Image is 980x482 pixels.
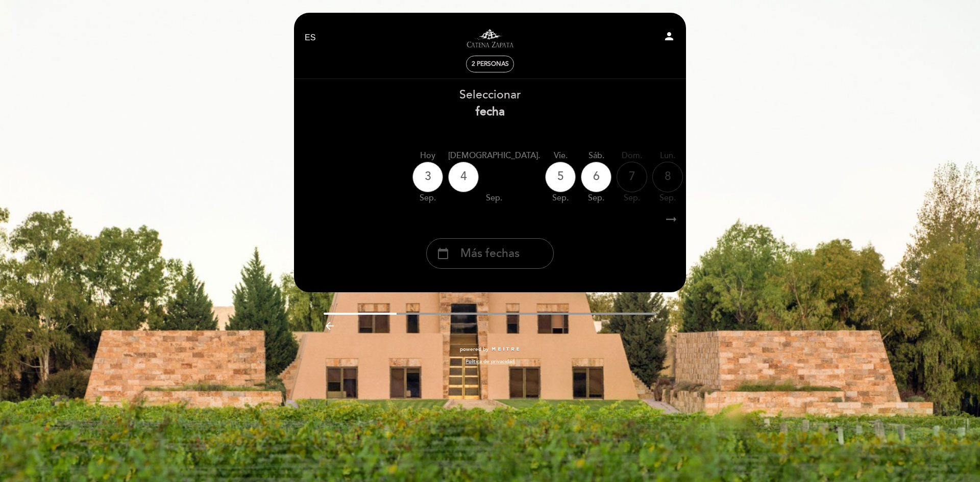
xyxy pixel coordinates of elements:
[617,162,647,192] div: 7
[460,346,520,353] a: powered by
[545,150,576,162] div: vie.
[460,245,520,262] span: Más fechas
[412,150,443,162] div: Hoy
[448,150,540,162] div: [DEMOGRAPHIC_DATA].
[663,30,675,46] button: person
[545,162,576,192] div: 5
[476,105,505,119] b: fecha
[617,150,647,162] div: dom.
[617,192,647,204] div: sep.
[437,245,449,262] i: calendar_today
[663,30,675,42] i: person
[465,358,514,365] a: Política de privacidad
[448,192,540,204] div: sep.
[472,60,509,68] span: 2 personas
[664,209,679,231] i: arrow_right_alt
[652,162,683,192] div: 8
[448,162,479,192] div: 4
[652,150,683,162] div: lun.
[545,192,576,204] div: sep.
[426,24,554,52] a: Visitas y degustaciones en La Pirámide
[412,162,443,192] div: 3
[324,320,336,332] i: arrow_backward
[293,87,687,120] div: Seleccionar
[460,346,488,353] span: powered by
[412,192,443,204] div: sep.
[581,162,611,192] div: 6
[581,150,611,162] div: sáb.
[491,347,520,352] img: MEITRE
[652,192,683,204] div: sep.
[581,192,611,204] div: sep.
